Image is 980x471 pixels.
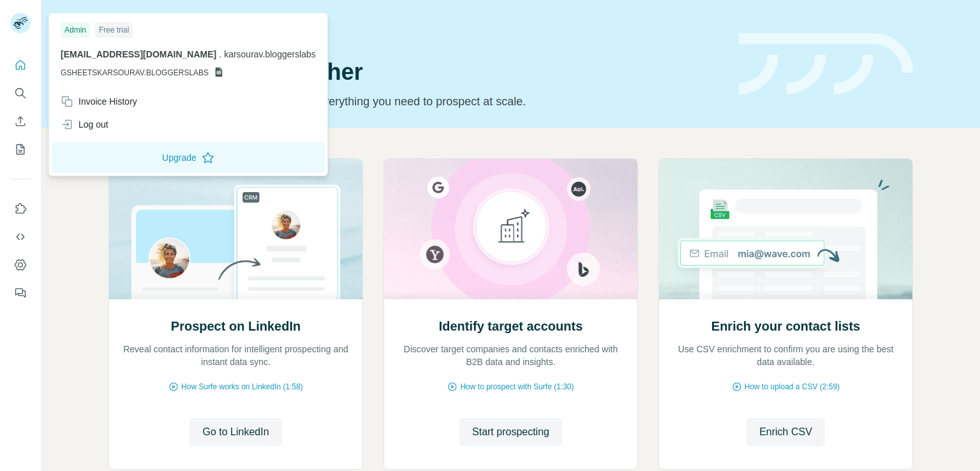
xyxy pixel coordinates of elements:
[224,49,316,59] span: karsourav.bloggerslabs
[10,54,31,77] button: Quick start
[739,33,913,95] img: banner
[711,317,860,335] h2: Enrich your contact lists
[383,159,638,299] img: Identify target accounts
[61,95,137,108] div: Invoice History
[10,82,31,105] button: Search
[202,424,269,440] span: Go to LinkedIn
[397,343,625,368] p: Discover target companies and contacts enriched with B2B data and insights.
[61,22,90,38] div: Admin
[10,281,31,304] button: Feedback
[472,424,549,440] span: Start prospecting
[658,159,913,299] img: Enrich your contact lists
[181,381,303,392] span: How Surfe works on LinkedIn (1:58)
[171,317,301,335] h2: Prospect on LinkedIn
[95,22,133,38] div: Free trial
[10,197,31,220] button: Use Surfe on LinkedIn
[460,381,574,392] span: How to prospect with Surfe (1:30)
[108,93,724,110] p: Pick your starting point and we’ll provide everything you need to prospect at scale.
[61,49,216,59] span: [EMAIL_ADDRESS][DOMAIN_NAME]
[746,418,825,446] button: Enrich CSV
[61,118,108,131] div: Log out
[745,381,840,392] span: How to upload a CSV (2:59)
[10,225,31,248] button: Use Surfe API
[108,59,724,85] h1: Let’s prospect together
[439,317,583,335] h2: Identify target accounts
[122,343,350,368] p: Reveal contact information for intelligent prospecting and instant data sync.
[219,49,221,59] span: .
[10,110,31,133] button: Enrich CSV
[672,343,900,368] p: Use CSV enrichment to confirm you are using the best data available.
[10,253,31,276] button: Dashboard
[52,142,325,173] button: Upgrade
[108,24,724,36] div: Quick start
[759,424,812,440] span: Enrich CSV
[10,138,31,161] button: My lists
[61,67,209,78] span: GSHEETSKARSOURAV.BLOGGERSLABS
[459,418,562,446] button: Start prospecting
[108,159,363,299] img: Prospect on LinkedIn
[189,418,281,446] button: Go to LinkedIn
